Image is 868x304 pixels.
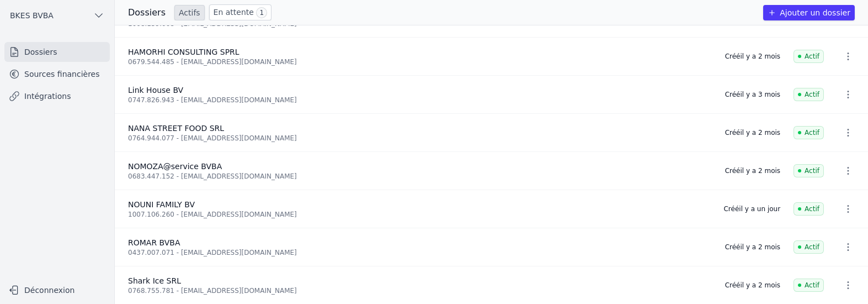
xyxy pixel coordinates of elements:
a: Sources financières [4,64,110,84]
a: Dossiers [4,42,110,62]
div: Créé il y a un jour [724,205,781,213]
span: Shark Ice SRL [128,276,181,285]
span: BKES BVBA [10,10,54,21]
div: Créé il y a 2 mois [725,52,780,61]
span: 1 [256,7,267,18]
div: 0437.007.071 - [EMAIL_ADDRESS][DOMAIN_NAME] [128,248,712,257]
div: Créé il y a 2 mois [725,128,780,137]
span: Actif [794,202,824,216]
div: 0683.447.152 - [EMAIL_ADDRESS][DOMAIN_NAME] [128,172,712,181]
a: Actifs [174,5,205,20]
a: En attente 1 [209,4,271,20]
div: Créé il y a 2 mois [725,281,780,290]
div: 0747.826.943 - [EMAIL_ADDRESS][DOMAIN_NAME] [128,96,712,104]
span: ROMAR BVBA [128,238,180,247]
button: BKES BVBA [4,7,110,24]
span: Actif [794,50,824,63]
div: Créé il y a 2 mois [725,166,780,175]
span: Actif [794,279,824,292]
span: Link House BV [128,86,183,95]
a: Intégrations [4,86,110,106]
span: NANA STREET FOOD SRL [128,124,224,133]
div: Créé il y a 3 mois [725,90,780,99]
span: NOUNI FAMILY BV [128,200,195,209]
span: Actif [794,126,824,139]
div: 0679.544.485 - [EMAIL_ADDRESS][DOMAIN_NAME] [128,57,712,66]
span: NOMOZA@service BVBA [128,162,222,171]
div: 1007.106.260 - [EMAIL_ADDRESS][DOMAIN_NAME] [128,210,711,219]
div: 0768.755.781 - [EMAIL_ADDRESS][DOMAIN_NAME] [128,286,712,295]
button: Ajouter un dossier [763,5,855,20]
button: Déconnexion [4,281,110,299]
span: HAMORHI CONSULTING SPRL [128,48,239,56]
div: 0764.944.077 - [EMAIL_ADDRESS][DOMAIN_NAME] [128,134,712,143]
span: Actif [794,240,824,254]
span: Actif [794,164,824,177]
h3: Dossiers [128,6,166,19]
div: Créé il y a 2 mois [725,243,780,251]
span: Actif [794,88,824,101]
